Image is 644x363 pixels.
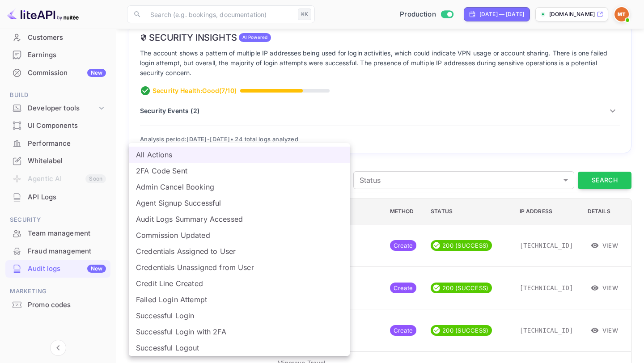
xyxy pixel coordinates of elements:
[129,195,350,211] li: Agent Signup Successful
[129,308,350,324] li: Successful Login
[129,227,350,243] li: Commission Updated
[129,163,350,179] li: 2FA Code Sent
[129,259,350,275] li: Credentials Unassigned from User
[129,243,350,259] li: Credentials Assigned to User
[129,291,350,308] li: Failed Login Attempt
[129,275,350,291] li: Credit Line Created
[129,340,350,356] li: Successful Logout
[129,324,350,340] li: Successful Login with 2FA
[129,179,350,195] li: Admin Cancel Booking
[129,147,350,163] li: All Actions
[129,211,350,227] li: Audit Logs Summary Accessed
